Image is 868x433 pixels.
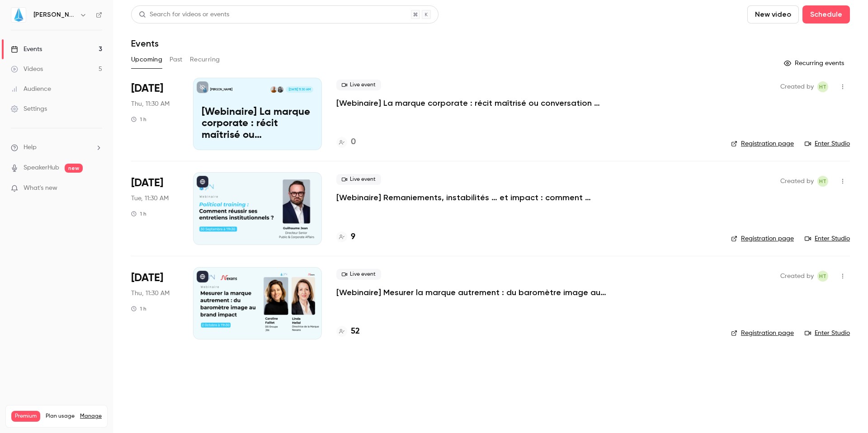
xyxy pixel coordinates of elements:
[131,116,146,123] div: 1 h
[131,52,162,67] button: Upcoming
[336,136,356,148] a: 0
[131,38,159,49] h1: Events
[819,176,826,187] span: HT
[11,143,102,152] li: help-dropdown-opener
[270,86,277,93] img: Thibaut Cherchari
[131,81,163,96] span: [DATE]
[731,234,794,243] a: Registration page
[336,269,381,280] span: Live event
[33,10,76,19] h6: [PERSON_NAME]
[11,8,26,22] img: JIN
[193,78,322,150] a: [Webinaire] La marque corporate : récit maîtrisé ou conversation impossible ? [PERSON_NAME]Solvei...
[11,65,43,74] div: Videos
[170,52,183,67] button: Past
[190,52,220,67] button: Recurring
[11,411,40,422] span: Premium
[747,5,799,24] button: New video
[11,85,51,94] div: Audience
[11,104,47,113] div: Settings
[24,163,59,173] a: SpeakerHub
[805,329,850,338] a: Enter Studio
[336,80,381,90] span: Live event
[24,184,57,193] span: What's new
[11,45,42,54] div: Events
[336,192,608,203] a: [Webinaire] Remaniements, instabilités … et impact : comment réussir ses entretiens institutionne...
[139,10,229,19] div: Search for videos or events
[336,287,608,298] a: [Webinaire] Mesurer la marque autrement : du baromètre image au brand impact
[336,98,608,108] a: [Webinaire] La marque corporate : récit maîtrisé ou conversation impossible ?
[65,164,83,173] span: new
[131,194,169,203] span: Tue, 11:30 AM
[351,136,356,148] h4: 0
[351,325,360,338] h4: 52
[131,289,170,298] span: Thu, 11:30 AM
[780,271,814,282] span: Created by
[131,305,146,312] div: 1 h
[46,413,75,420] span: Plan usage
[731,139,794,148] a: Registration page
[277,86,283,93] img: Solveig Pastor
[131,99,170,108] span: Thu, 11:30 AM
[351,231,355,243] h4: 9
[817,176,828,187] span: Hugo Tauzin
[819,81,826,92] span: HT
[817,271,828,282] span: Hugo Tauzin
[805,234,850,243] a: Enter Studio
[131,267,179,339] div: Oct 2 Thu, 11:30 AM (Europe/Paris)
[336,174,381,185] span: Live event
[780,176,814,187] span: Created by
[336,325,360,338] a: 52
[780,56,850,71] button: Recurring events
[336,231,355,243] a: 9
[131,271,163,285] span: [DATE]
[731,329,794,338] a: Registration page
[805,139,850,148] a: Enter Studio
[802,5,850,24] button: Schedule
[131,176,163,190] span: [DATE]
[286,86,313,93] span: [DATE] 11:30 AM
[131,78,179,150] div: Sep 25 Thu, 11:30 AM (Europe/Paris)
[202,107,313,141] p: [Webinaire] La marque corporate : récit maîtrisé ou conversation impossible ?
[780,81,814,92] span: Created by
[819,271,826,282] span: HT
[817,81,828,92] span: Hugo Tauzin
[210,87,232,92] p: [PERSON_NAME]
[131,172,179,245] div: Sep 30 Tue, 11:30 AM (Europe/Paris)
[80,413,102,420] a: Manage
[131,210,146,217] div: 1 h
[24,143,37,152] span: Help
